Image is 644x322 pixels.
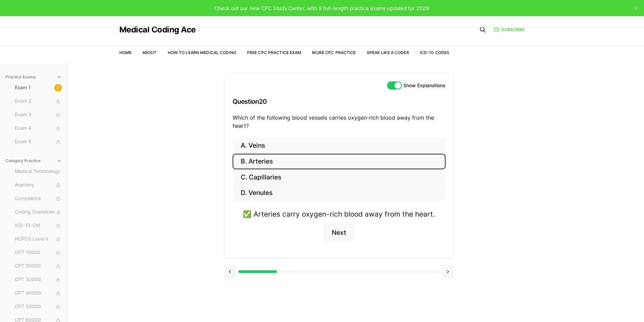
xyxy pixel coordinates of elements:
button: D. Venules [233,185,446,201]
button: Exam 4 [12,123,65,134]
button: Practice Exams [3,72,65,82]
span: CPT 20000 [15,263,62,270]
span: Medical Terminology [15,168,62,175]
span: Exam 1 [15,84,62,92]
span: Exam 3 [15,111,62,119]
button: A. Veins [233,138,446,154]
span: Exam 4 [15,125,62,132]
a: Subscribe [494,27,525,33]
a: Speak Like a Coder [367,50,409,55]
span: Exam 2 [15,98,62,105]
button: CPT 40000 [12,288,65,299]
a: Home [119,50,132,55]
span: Anatomy [15,181,62,189]
p: Which of the following blood vessels carries oxygen-rich blood away from the heart? [233,114,446,130]
a: How to Learn Medical Coding [168,50,236,55]
span: ICD-10-CM [15,222,62,229]
label: Show Explanations [403,83,446,88]
button: CPT 20000 [12,261,65,272]
button: Exam 2 [12,96,65,107]
span: Exam 5 [15,138,62,146]
button: Exam 5 [12,137,65,147]
button: CPT 50000 [12,301,65,312]
a: Free CPC Practice Exam [247,50,302,55]
span: Check out our new CPC Study Center, with 5 full-length practice exams updated for 2025! [214,5,430,11]
span: Coding Guidelines [15,208,62,216]
button: Coding Guidelines [12,207,65,218]
span: CPT 10000 [15,249,62,256]
button: Exam 1 [12,82,65,93]
span: CPT 30000 [15,276,62,283]
span: CPT 40000 [15,290,62,297]
span: Compliance [15,195,62,202]
button: Compliance [12,193,65,204]
button: Anatomy [12,180,65,191]
button: CPT 30000 [12,274,65,285]
button: Next [324,224,354,242]
button: CPT 10000 [12,247,65,258]
a: More CPC Practice [312,50,356,55]
button: B. Arteries [233,154,446,170]
span: CPT 50000 [15,303,62,311]
a: About [142,50,157,55]
button: Medical Terminology [12,166,65,177]
button: Category Practice [3,155,65,166]
button: HCPCS Level II [12,234,65,245]
a: Medical Coding Ace [119,26,196,34]
button: ICD-10-CM [12,220,65,231]
div: ✅ Arteries carry oxygen-rich blood away from the heart. [243,209,435,219]
button: Exam 3 [12,109,65,120]
button: close [630,3,641,14]
h3: Question 20 [233,92,446,112]
span: HCPCS Level II [15,236,62,243]
button: C. Capillaries [233,169,446,185]
a: ICD-10 Codes [420,50,449,55]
